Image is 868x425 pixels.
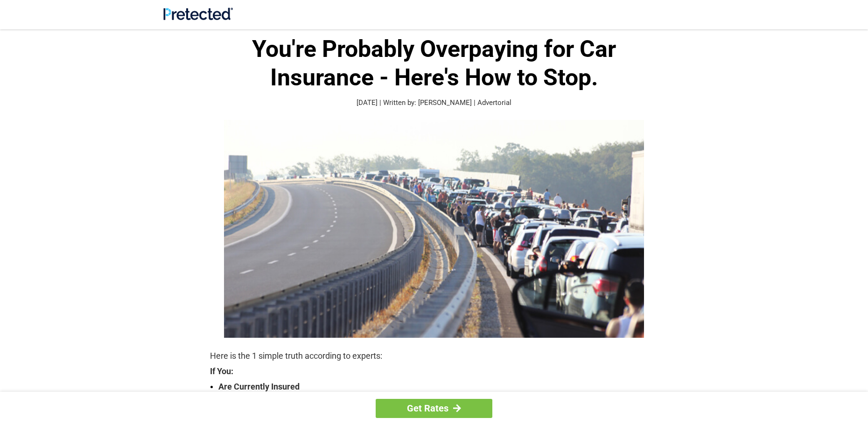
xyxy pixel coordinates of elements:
strong: If You: [210,367,658,376]
h1: You're Probably Overpaying for Car Insurance - Here's How to Stop. [210,35,658,92]
img: Site Logo [163,7,233,20]
p: Here is the 1 simple truth according to experts: [210,349,658,362]
p: [DATE] | Written by: [PERSON_NAME] | Advertorial [210,98,658,108]
strong: Are Currently Insured [218,380,658,393]
a: Site Logo [163,13,233,22]
a: Get Rates [376,399,492,418]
